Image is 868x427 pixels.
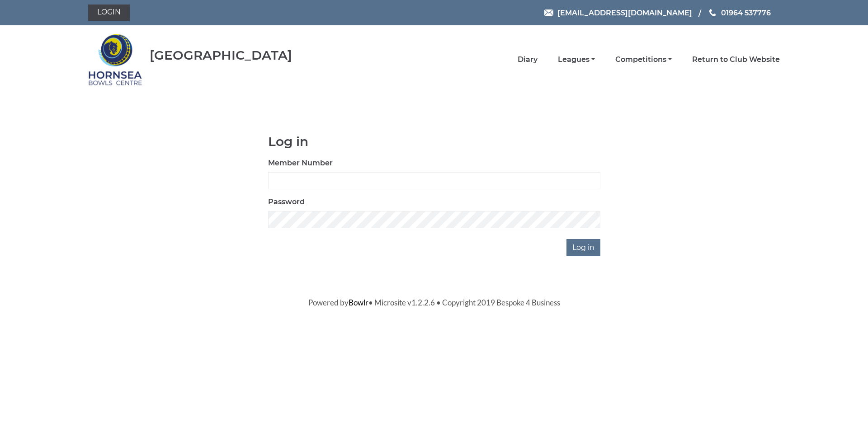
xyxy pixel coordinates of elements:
a: Diary [518,55,538,65]
label: Password [268,197,305,207]
label: Member Number [268,158,333,169]
input: Log in [566,239,600,256]
span: 01964 537776 [721,8,771,17]
a: Competitions [615,55,672,65]
img: Phone us [709,9,716,16]
a: Email [EMAIL_ADDRESS][DOMAIN_NAME] [544,7,692,19]
a: Login [88,5,130,21]
div: [GEOGRAPHIC_DATA] [150,48,292,62]
span: [EMAIL_ADDRESS][DOMAIN_NAME] [557,8,692,17]
a: Phone us 01964 537776 [708,7,771,19]
a: Bowlr [349,298,368,307]
img: Hornsea Bowls Centre [88,28,142,91]
span: Powered by • Microsite v1.2.2.6 • Copyright 2019 Bespoke 4 Business [308,298,560,307]
a: Return to Club Website [692,55,780,65]
img: Email [544,9,553,16]
a: Leagues [558,55,595,65]
h1: Log in [268,135,600,149]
